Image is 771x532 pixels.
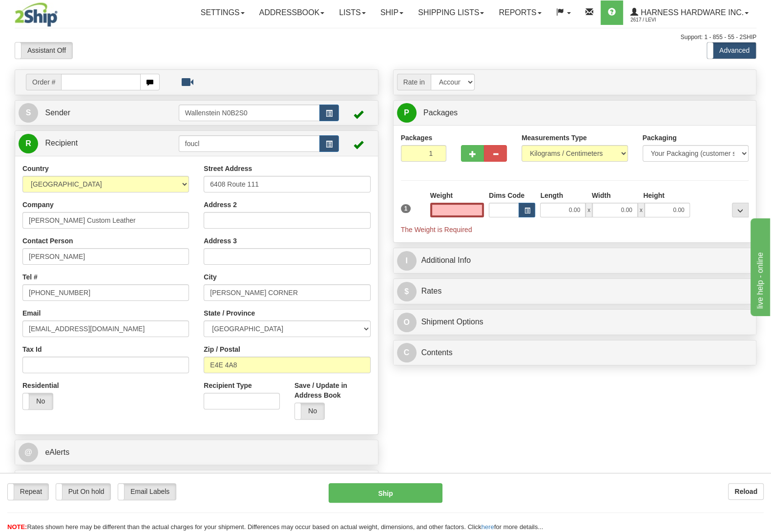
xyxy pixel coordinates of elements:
[15,43,72,59] label: Assistant Off
[19,134,38,153] span: R
[45,139,78,147] span: Recipient
[22,308,41,318] label: Email
[19,443,38,462] span: @
[638,8,744,17] span: Harness Hardware Inc.
[19,133,161,153] a: R Recipient
[15,33,756,42] div: Support: 1 - 855 - 55 - 2SHIP
[623,0,756,25] a: Harness Hardware Inc. 2617 / Levi
[22,200,54,210] label: Company
[22,344,42,354] label: Tax Id
[295,403,325,419] label: No
[22,272,38,282] label: Tel #
[592,191,611,200] label: Width
[22,381,59,390] label: Residential
[397,282,417,301] span: $
[643,191,665,200] label: Height
[329,483,442,503] button: Ship
[423,108,458,117] span: Packages
[638,203,645,217] span: x
[22,236,73,246] label: Contact Person
[204,381,252,390] label: Recipient Type
[397,313,417,332] span: O
[19,443,375,463] a: @ eAlerts
[707,43,756,59] label: Advanced
[397,251,417,271] span: I
[23,393,53,409] label: No
[294,381,371,400] label: Save / Update in Address Book
[22,164,49,173] label: Country
[397,251,753,271] a: IAdditional Info
[8,484,48,500] label: Repeat
[45,108,70,117] span: Sender
[401,204,411,213] span: 1
[430,191,453,200] label: Weight
[204,308,255,318] label: State / Province
[19,103,38,123] span: S
[397,103,417,123] span: P
[373,0,411,25] a: Ship
[401,133,433,143] label: Packages
[411,0,491,25] a: Shipping lists
[15,2,58,27] img: logo2617.jpg
[204,236,237,246] label: Address 3
[19,103,179,123] a: S Sender
[585,203,592,217] span: x
[204,344,240,354] label: Zip / Postal
[179,135,320,152] input: Recipient Id
[732,203,749,217] div: ...
[630,15,704,25] span: 2617 / Levi
[7,6,90,18] div: live help - online
[397,343,753,363] a: CContents
[204,176,370,192] input: Enter a location
[252,0,332,25] a: Addressbook
[401,226,472,234] span: The Weight is Required
[397,281,753,301] a: $Rates
[204,200,237,210] label: Address 2
[540,191,563,200] label: Length
[397,74,431,90] span: Rate in
[204,272,216,282] label: City
[734,488,757,495] b: Reload
[45,448,69,456] span: eAlerts
[521,133,587,143] label: Measurements Type
[643,133,677,143] label: Packaging
[179,105,320,121] input: Sender Id
[204,164,252,173] label: Street Address
[397,103,753,123] a: P Packages
[118,484,176,500] label: Email Labels
[397,312,753,332] a: OShipment Options
[749,216,770,316] iframe: chat widget
[332,0,373,25] a: Lists
[491,0,548,25] a: Reports
[26,74,61,90] span: Order #
[489,191,524,200] label: Dims Code
[7,523,27,531] span: NOTE:
[728,483,764,500] button: Reload
[397,343,417,362] span: C
[193,0,252,25] a: Settings
[481,523,494,531] a: here
[56,484,111,500] label: Put On hold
